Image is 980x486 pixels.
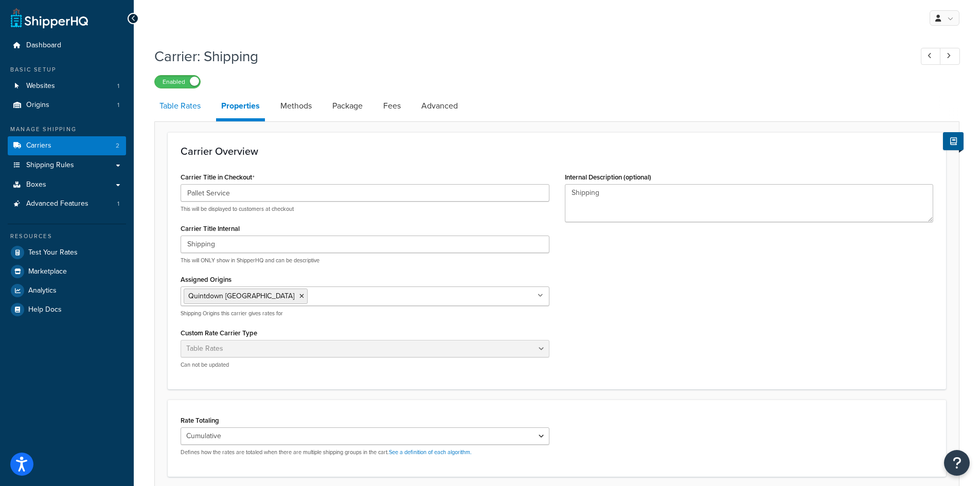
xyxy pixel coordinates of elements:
[117,200,119,208] span: 1
[8,232,126,241] div: Resources
[154,94,206,118] a: Table Rates
[181,205,549,213] p: This will be displayed to customers at checkout
[181,417,219,424] label: Rate Totaling
[116,141,119,150] span: 2
[181,310,549,317] p: Shipping Origins this carrier gives rates for
[155,76,200,88] label: Enabled
[8,125,126,134] div: Manage Shipping
[26,41,61,50] span: Dashboard
[28,286,57,295] span: Analytics
[275,94,317,118] a: Methods
[416,94,463,118] a: Advanced
[28,305,62,314] span: Help Docs
[26,141,51,150] span: Carriers
[181,329,257,337] label: Custom Rate Carrier Type
[327,94,368,118] a: Package
[26,101,49,110] span: Origins
[181,361,549,369] p: Can not be updated
[565,173,651,181] label: Internal Description (optional)
[8,77,126,96] li: Websites
[8,136,126,155] a: Carriers2
[216,94,265,121] a: Properties
[565,184,934,222] textarea: Shipping
[8,77,126,96] a: Websites1
[8,194,126,213] li: Advanced Features
[188,291,294,301] span: Quintdown [GEOGRAPHIC_DATA]
[181,146,933,157] h3: Carrier Overview
[8,36,126,55] a: Dashboard
[8,243,126,262] a: Test Your Rates
[28,248,78,257] span: Test Your Rates
[8,262,126,281] a: Marketplace
[181,225,240,232] label: Carrier Title Internal
[8,175,126,194] a: Boxes
[181,276,231,283] label: Assigned Origins
[154,46,902,66] h1: Carrier: Shipping
[181,448,549,456] p: Defines how the rates are totaled when there are multiple shipping groups in the cart.
[940,48,960,65] a: Next Record
[26,82,55,91] span: Websites
[944,450,970,476] button: Open Resource Center
[8,300,126,319] a: Help Docs
[117,101,119,110] span: 1
[8,136,126,155] li: Carriers
[8,96,126,115] li: Origins
[26,181,46,189] span: Boxes
[28,267,67,276] span: Marketplace
[378,94,406,118] a: Fees
[26,161,74,170] span: Shipping Rules
[117,82,119,91] span: 1
[8,281,126,300] a: Analytics
[8,65,126,74] div: Basic Setup
[389,448,472,456] a: See a definition of each algorithm.
[181,257,549,264] p: This will ONLY show in ShipperHQ and can be descriptive
[181,173,255,182] label: Carrier Title in Checkout
[8,96,126,115] a: Origins1
[943,132,964,150] button: Show Help Docs
[8,194,126,213] a: Advanced Features1
[26,200,88,208] span: Advanced Features
[921,48,941,65] a: Previous Record
[8,156,126,175] a: Shipping Rules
